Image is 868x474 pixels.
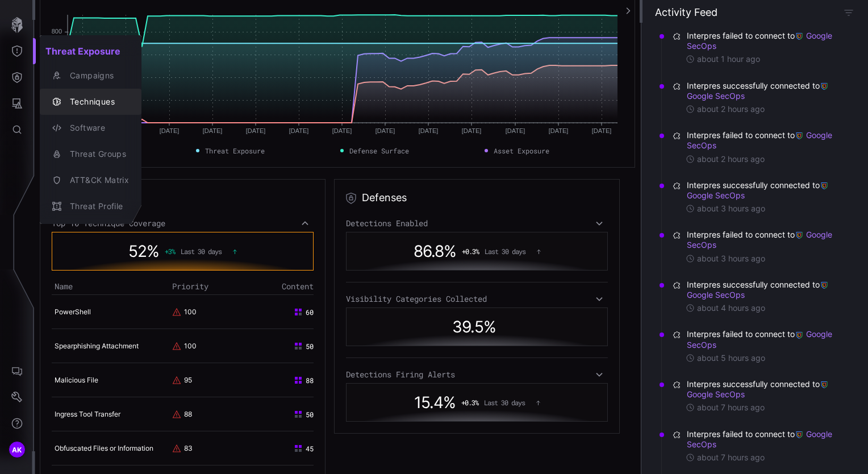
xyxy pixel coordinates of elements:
div: Software [64,121,129,135]
button: ATT&CK Matrix [40,167,141,193]
button: Threat Profile [40,193,141,219]
div: ATT&CK Matrix [64,173,129,188]
button: Campaigns [40,63,141,89]
button: Software [40,115,141,141]
button: Threat Groups [40,141,141,167]
div: Campaigns [64,69,129,83]
div: Threat Profile [64,199,129,214]
div: Threat Groups [64,147,129,161]
div: Techniques [64,95,129,109]
button: Techniques [40,89,141,115]
h2: Threat Exposure [40,40,141,63]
